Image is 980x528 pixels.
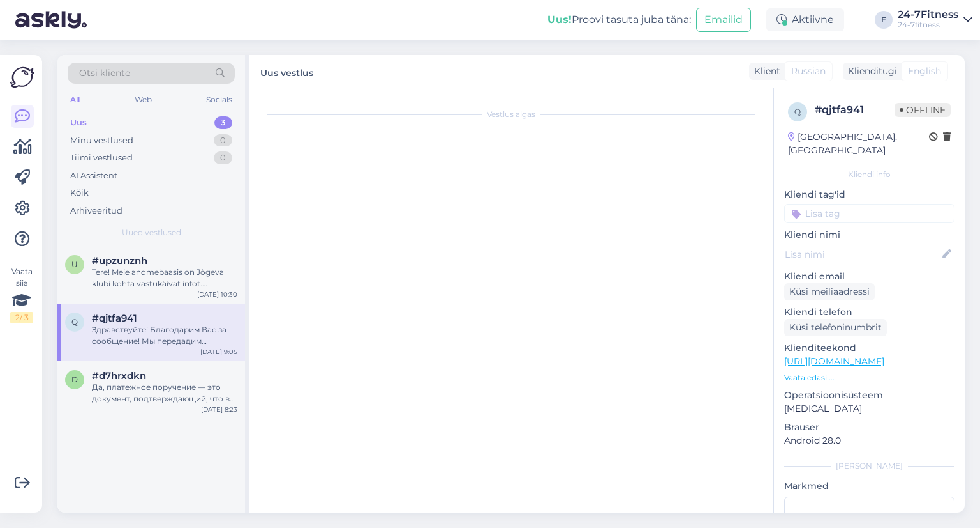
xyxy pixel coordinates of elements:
div: Vestlus algas [262,109,761,120]
p: Vaata edasi ... [784,372,954,384]
div: [PERSON_NAME] [784,460,954,472]
label: Uus vestlus [260,63,313,80]
div: 24-7fitness [898,20,958,30]
div: Tiimi vestlused [70,151,133,164]
p: Kliendi telefon [784,306,954,319]
p: Brauser [784,421,954,434]
div: 3 [214,116,232,129]
div: Uus [70,116,87,129]
p: Kliendi tag'id [784,188,954,201]
div: Minu vestlused [70,134,133,147]
div: Küsi meiliaadressi [784,283,875,300]
a: [URL][DOMAIN_NAME] [784,355,884,367]
div: 24-7Fitness [898,10,958,20]
p: Klienditeekond [784,341,954,355]
div: [DATE] 9:05 [200,347,237,357]
div: All [68,91,82,108]
div: Web [132,91,154,108]
div: Aktiivne [766,8,844,31]
span: Russian [791,65,826,78]
div: Klienditugi [843,65,897,78]
div: 2 / 3 [10,312,33,323]
div: 0 [214,151,232,164]
div: F [875,11,893,29]
div: Kliendi info [784,169,954,180]
p: Android 28.0 [784,434,954,447]
div: [DATE] 10:30 [197,290,237,299]
div: Vaata siia [10,266,33,323]
div: # qjtfa941 [815,102,895,118]
span: #d7hrxdkn [92,370,146,382]
div: [GEOGRAPHIC_DATA], [GEOGRAPHIC_DATA] [788,130,929,157]
span: Offline [895,103,951,117]
p: [MEDICAL_DATA] [784,402,954,415]
a: 24-7Fitness24-7fitness [898,10,972,30]
div: Küsi telefoninumbrit [784,319,887,336]
span: #upzunznh [92,255,147,267]
img: Askly Logo [10,65,34,89]
div: Да, платежное поручение — это документ, подтверждающий, что вы совершили платеж, например, выписк... [92,382,237,405]
p: Märkmed [784,479,954,493]
span: d [71,375,78,384]
div: Arhiveeritud [70,205,122,217]
div: Klient [749,65,780,78]
div: Здравствуйте! Благодарим Вас за сообщение! Мы передадим информацию нашему специалисту по обслужив... [92,324,237,347]
p: Kliendi email [784,270,954,283]
span: q [71,317,78,327]
div: Proovi tasuta juba täna: [547,12,691,27]
div: Tere! Meie andmebaasis on Jõgeva klubi kohta vastukäivat infot. [PERSON_NAME] [PERSON_NAME] edasi... [92,267,237,290]
div: 0 [214,134,232,147]
span: q [794,107,801,116]
div: Kõik [70,187,89,199]
input: Lisa tag [784,204,954,223]
span: Otsi kliente [79,66,130,80]
p: Kliendi nimi [784,228,954,242]
span: u [71,260,78,269]
span: #qjtfa941 [92,313,137,324]
span: Uued vestlused [122,227,181,238]
div: AI Assistent [70,169,117,182]
p: Operatsioonisüsteem [784,389,954,402]
input: Lisa nimi [785,247,940,261]
div: Socials [204,91,235,108]
b: Uus! [547,13,572,26]
div: [DATE] 8:23 [201,405,237,414]
button: Emailid [696,8,751,32]
span: English [908,65,941,78]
